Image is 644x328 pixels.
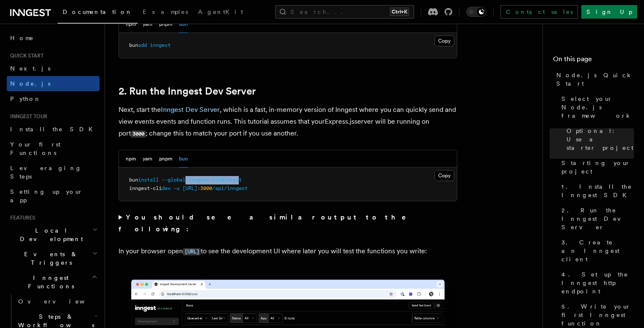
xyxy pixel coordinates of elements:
a: Select your Node.js framework [558,91,634,123]
span: Setting up your app [10,188,83,203]
span: inngest-cli [129,185,162,191]
a: Inngest Dev Server [161,106,220,114]
span: Next.js [10,65,50,72]
span: 5. Write your first Inngest function [561,302,634,328]
kbd: Ctrl+K [390,8,409,16]
span: Overview [18,298,105,305]
button: Inngest Functions [7,270,100,294]
a: 2. Run the Inngest Dev Server [119,85,256,97]
p: Next, start the , which is a fast, in-memory version of Inngest where you can quickly send and vi... [119,104,457,140]
span: 1. Install the Inngest SDK [561,182,634,199]
span: bun [129,177,138,183]
button: bun [179,150,188,168]
span: inngest [150,42,171,48]
span: Inngest tour [7,113,47,120]
span: -u [174,185,180,191]
a: Home [7,30,100,46]
a: 4. Set up the Inngest http endpoint [558,267,634,299]
span: /api/inngest [212,185,248,191]
button: Copy [434,170,454,181]
a: Sign Up [581,5,637,19]
button: yarn [143,150,152,168]
a: Your first Functions [7,137,100,160]
span: Home [10,34,34,42]
a: Next.js [7,61,100,76]
span: Inngest Functions [7,274,91,290]
a: Install the SDK [7,122,100,137]
span: Python [10,95,41,102]
summary: You should see a similar output to the following: [119,211,457,235]
button: Toggle dark mode [466,7,486,17]
a: [URL] [183,247,201,255]
span: inngest-cli@latest [188,177,242,183]
span: Documentation [63,8,133,15]
a: Node.js [7,76,100,91]
span: Your first Functions [10,141,61,156]
a: Contact sales [500,5,578,19]
button: Events & Triggers [7,247,100,270]
button: Local Development [7,223,100,247]
button: npm [126,150,136,168]
span: add [138,42,147,48]
span: Starting your project [561,159,634,176]
a: 1. Install the Inngest SDK [558,179,634,203]
button: yarn [143,16,152,33]
a: Python [7,91,100,106]
button: pnpm [159,150,172,168]
span: bun [129,42,138,48]
a: Optional: Use a starter project [563,123,634,155]
span: Optional: Use a starter project [567,127,634,152]
a: Node.js Quick Start [553,68,634,91]
span: 2. Run the Inngest Dev Server [561,206,634,231]
button: npm [126,16,136,33]
button: Search...Ctrl+K [275,5,414,19]
code: [URL] [183,248,201,255]
span: install [138,177,159,183]
p: In your browser open to see the development UI where later you will test the functions you write: [119,245,457,258]
span: 3. Create an Inngest client [561,238,634,263]
span: [URL]: [182,185,200,191]
span: Local Development [7,226,92,243]
span: AgentKit [198,8,243,15]
span: Quick start [7,52,44,59]
a: AgentKit [193,3,248,23]
span: Features [7,214,35,221]
span: Leveraging Steps [10,165,82,180]
span: Node.js [10,80,50,87]
span: dev [162,185,171,191]
span: Events & Triggers [7,250,92,267]
button: Copy [434,35,454,46]
button: pnpm [159,16,172,33]
a: Leveraging Steps [7,160,100,184]
span: Select your Node.js framework [561,95,634,120]
span: 3000 [200,185,212,191]
a: Starting your project [558,155,634,179]
span: Node.js Quick Start [556,71,634,88]
a: Examples [138,3,193,23]
span: 4. Set up the Inngest http endpoint [561,270,634,295]
strong: You should see a similar output to the following: [119,213,418,233]
a: 2. Run the Inngest Dev Server [558,203,634,235]
code: 3000 [131,130,146,138]
a: 3. Create an Inngest client [558,235,634,267]
a: Overview [15,294,100,309]
h4: On this page [553,54,634,68]
a: Setting up your app [7,184,100,208]
span: Install the SDK [10,126,98,133]
span: Examples [143,8,188,15]
button: bun [179,16,188,33]
a: Documentation [58,3,138,24]
span: --global [162,177,185,183]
